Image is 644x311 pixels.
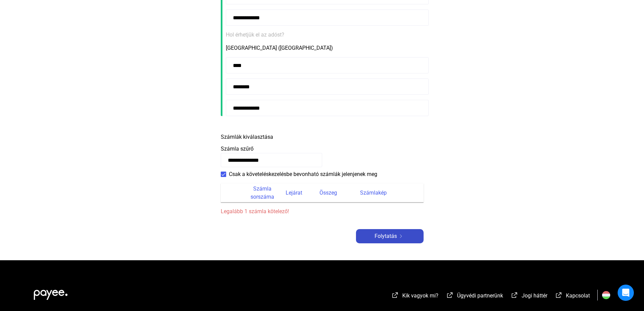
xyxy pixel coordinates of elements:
img: jobbra nyíl-fehér [397,235,405,238]
a: külső-link-fehérÜgyvédi partnerünk [446,293,503,300]
img: HU.svg [602,291,610,299]
img: külső-link-fehér [510,292,519,298]
img: white-payee-white-dot.svg [34,286,68,300]
div: Számla sorszáma [245,185,286,201]
div: Intercom Messenger megnyitása [618,285,634,301]
a: külső-link-fehérKapcsolat [555,293,590,300]
font: Lejárat [286,190,302,196]
font: Számla sorszáma [251,185,274,200]
img: külső-link-fehér [391,292,399,298]
font: Legalább 1 számla kötelező! [221,208,289,215]
div: Számlakép [360,189,415,197]
font: Összeg [319,190,337,196]
div: Összeg [319,189,360,197]
a: külső-link-fehérJogi háttér [510,293,547,300]
font: Kapcsolat [566,292,590,299]
img: külső-link-fehér [555,292,563,298]
a: külső-link-fehérKik vagyok mi? [391,293,438,300]
button: Folytatásjobbra nyíl-fehér [356,229,424,243]
font: Csak a követeléskezelésbe bevonható számlák jelenjenek meg [229,171,377,177]
font: Hol érhetjük el az adóst? [226,31,284,38]
font: Folytatás [375,233,397,239]
font: Jogi háttér [522,292,547,299]
font: Számlák kiválasztása [221,134,273,140]
font: Kik vagyok mi? [402,292,438,299]
font: Számlakép [360,190,387,196]
font: Ügyvédi partnerünk [457,292,503,299]
font: [GEOGRAPHIC_DATA] ([GEOGRAPHIC_DATA]) [226,45,333,51]
font: Számla szűrő [221,146,254,152]
img: külső-link-fehér [446,292,454,298]
div: Lejárat [286,189,319,197]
